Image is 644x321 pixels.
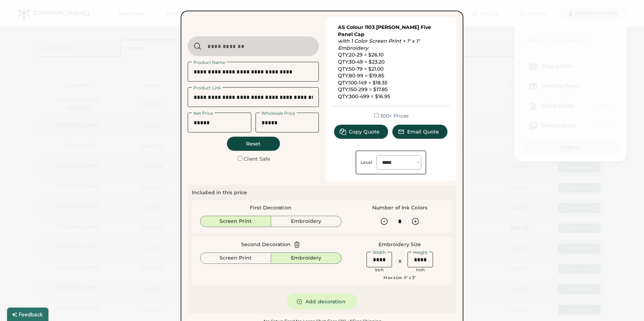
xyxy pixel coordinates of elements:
[192,111,215,115] div: Net Price
[361,160,373,165] div: Level
[338,24,444,100] div: QTY:20-29 = $26.10 QTY:30-49 = $23.20 QTY:50-79 = $21.00 QTY:80-99 = $19.85 QTY:100-149 = $18.35 ...
[375,267,384,273] div: Inch
[192,86,222,90] div: Product Link
[372,204,427,212] div: Number of Ink Colors
[200,216,271,227] button: Screen Print
[244,156,270,162] label: Client Safe
[271,252,342,264] button: Embroidery
[349,129,380,134] span: Copy Quote
[192,189,247,196] div: Included in this price
[241,241,291,248] div: Second Decoration
[250,204,292,212] div: First Decoration
[379,241,421,248] div: Embroidery Size
[392,125,447,139] button: Email Quote
[416,267,425,273] div: Inch
[610,289,641,320] iframe: Front Chat
[192,60,227,65] div: Product Name
[338,24,433,37] a: AS Colour 1103 [PERSON_NAME] Five Panel Cap
[338,38,421,51] em: with 1 Color Screen Print + 1" x 1" Embroidery
[200,252,271,264] button: Screen Print
[287,293,357,309] button: Add decoration
[412,250,429,255] div: Height
[260,111,297,115] div: Wholesale Price
[371,250,387,255] div: Width
[271,216,342,227] button: Embroidery
[227,137,280,151] button: Reset
[398,258,402,265] div: X
[380,113,409,119] label: 300+ Prices
[407,129,439,134] span: Email Quote
[384,275,416,281] div: Max size: 5" x 3"
[334,125,388,139] button: Copy Quote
